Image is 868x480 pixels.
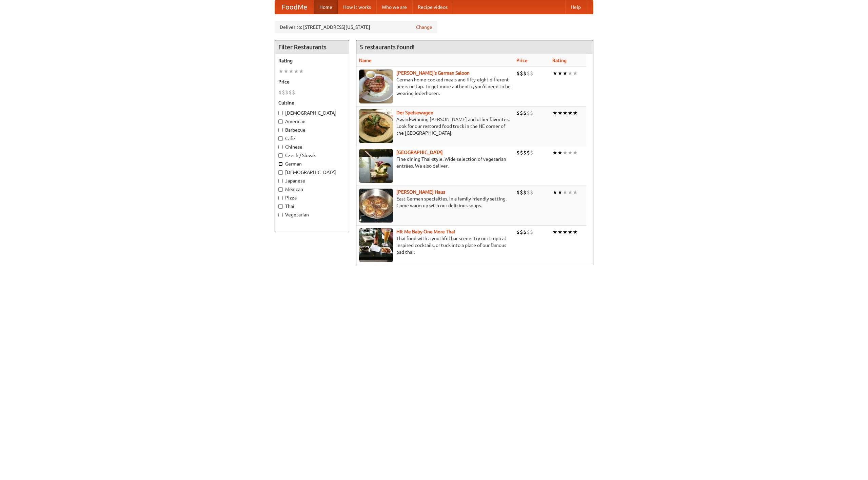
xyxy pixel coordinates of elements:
label: Vegetarian [278,211,346,218]
li: $ [523,109,527,117]
li: $ [516,149,520,156]
li: $ [530,189,533,196]
li: $ [292,89,295,96]
li: ★ [299,68,304,75]
li: $ [520,109,523,117]
label: Czech / Slovak [278,152,346,159]
li: $ [527,109,530,117]
li: ★ [552,228,557,236]
h5: Rating [278,57,346,64]
li: $ [520,189,523,196]
input: Cafe [278,136,283,141]
li: ★ [563,149,568,156]
input: Chinese [278,145,283,149]
li: ★ [552,109,557,117]
li: ★ [294,68,299,75]
li: $ [516,189,520,196]
li: ★ [568,70,573,77]
a: Hit Me Baby One More Thai [396,229,455,234]
li: $ [530,70,533,77]
input: American [278,119,283,124]
img: babythai.jpg [359,228,393,262]
a: [PERSON_NAME]'s German Saloon [396,70,470,76]
label: Pizza [278,194,346,201]
label: [DEMOGRAPHIC_DATA] [278,169,346,176]
li: ★ [289,68,294,75]
li: ★ [573,228,578,236]
li: $ [516,109,520,117]
label: American [278,118,346,125]
li: $ [530,109,533,117]
b: [GEOGRAPHIC_DATA] [396,150,443,155]
label: German [278,160,346,167]
li: $ [520,70,523,77]
label: Mexican [278,186,346,193]
img: esthers.jpg [359,70,393,103]
li: ★ [573,149,578,156]
p: German home-cooked meals and fifty-eight different beers on tap. To get more authentic, you'd nee... [359,76,511,97]
li: ★ [568,189,573,196]
h5: Cuisine [278,99,346,106]
li: ★ [563,109,568,117]
a: [PERSON_NAME] Haus [396,189,445,195]
li: $ [527,70,530,77]
label: [DEMOGRAPHIC_DATA] [278,110,346,116]
input: [DEMOGRAPHIC_DATA] [278,170,283,175]
img: speisewagen.jpg [359,109,393,143]
li: $ [527,149,530,156]
li: $ [527,228,530,236]
li: $ [516,70,520,77]
img: satay.jpg [359,149,393,183]
li: ★ [573,70,578,77]
li: ★ [573,109,578,117]
li: ★ [278,68,283,75]
li: ★ [563,70,568,77]
a: FoodMe [275,0,314,14]
li: $ [523,228,527,236]
li: ★ [557,228,563,236]
input: Vegetarian [278,213,283,217]
li: $ [523,70,527,77]
input: [DEMOGRAPHIC_DATA] [278,111,283,115]
li: ★ [557,189,563,196]
li: ★ [557,149,563,156]
li: ★ [552,70,557,77]
li: $ [282,89,285,96]
input: Mexican [278,187,283,192]
label: Thai [278,203,346,210]
li: $ [516,228,520,236]
p: Thai food with a youthful bar scene. Try our tropical inspired cocktails, or tuck into a plate of... [359,235,511,255]
label: Japanese [278,177,346,184]
input: Japanese [278,179,283,183]
p: Fine dining Thai-style. Wide selection of vegetarian entrées. We also deliver. [359,156,511,169]
input: Thai [278,204,283,209]
img: kohlhaus.jpg [359,189,393,223]
li: ★ [568,228,573,236]
li: $ [530,149,533,156]
li: $ [527,189,530,196]
li: ★ [283,68,289,75]
a: Der Speisewagen [396,110,433,115]
a: Name [359,58,372,63]
li: ★ [568,149,573,156]
label: Cafe [278,135,346,142]
li: ★ [563,189,568,196]
input: Barbecue [278,128,283,132]
li: $ [289,89,292,96]
ng-pluralize: 5 restaurants found! [360,44,415,50]
li: ★ [563,228,568,236]
a: Change [416,24,432,31]
a: Recipe videos [412,0,453,14]
li: $ [523,149,527,156]
li: ★ [557,109,563,117]
li: ★ [573,189,578,196]
li: ★ [557,70,563,77]
a: How it works [338,0,376,14]
a: Help [565,0,586,14]
p: East German specialties, in a family-friendly setting. Come warm up with our delicious soups. [359,195,511,209]
input: Pizza [278,196,283,200]
li: $ [285,89,289,96]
